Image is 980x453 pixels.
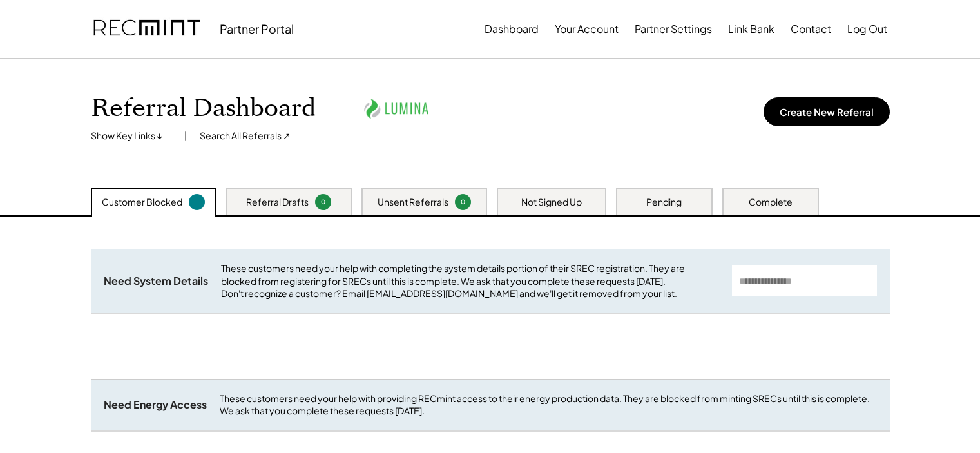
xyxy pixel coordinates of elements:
div: Pending [646,196,682,209]
h1: Referral Dashboard [91,93,316,124]
img: recmint-logotype%403x.png [93,7,200,51]
div: Search All Referrals ↗ [200,130,291,142]
img: lumina.png [361,91,432,126]
div: 0 [317,197,329,207]
div: Need System Details [104,275,208,288]
div: Partner Portal [220,21,294,36]
div: Need Energy Access [104,398,207,412]
div: Referral Drafts [246,196,309,209]
button: Log Out [847,16,887,42]
div: Complete [749,196,793,209]
div: These customers need your help with providing RECmint access to their energy production data. The... [220,392,877,418]
button: Contact [791,16,831,42]
div: 0 [457,197,469,207]
button: Dashboard [485,16,539,42]
button: Partner Settings [635,16,712,42]
button: Your Account [555,16,619,42]
div: Show Key Links ↓ [91,130,171,142]
button: Create New Referral [764,97,890,126]
div: These customers need your help with completing the system details portion of their SREC registrat... [221,262,719,300]
div: Not Signed Up [521,196,582,209]
div: Unsent Referrals [378,196,448,209]
div: Customer Blocked [102,196,182,209]
div: | [184,130,187,142]
button: Link Bank [728,16,774,42]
